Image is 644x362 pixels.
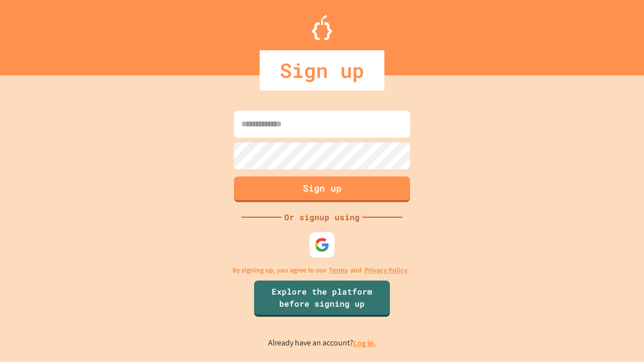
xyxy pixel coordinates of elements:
[312,15,332,40] img: Logo.svg
[282,211,362,223] div: Or signup using
[364,265,408,276] a: Privacy Policy
[232,265,412,276] p: By signing up, you agree to our and .
[353,338,376,348] a: Log in.
[260,50,384,90] div: Sign up
[234,176,410,202] button: Sign up
[314,237,330,252] img: google-icon.svg
[254,281,390,317] a: Explore the platform before signing up
[329,265,348,276] a: Terms
[268,337,376,349] p: Already have an account?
